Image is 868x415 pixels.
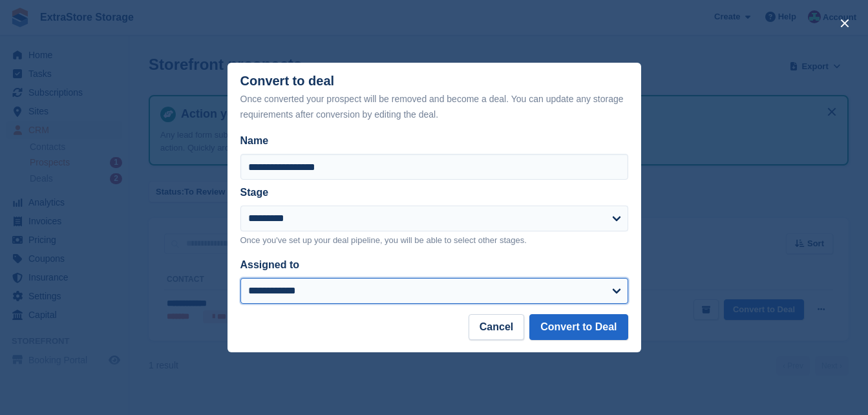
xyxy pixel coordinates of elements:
[469,314,524,340] button: Cancel
[240,74,628,122] div: Convert to deal
[834,13,855,34] button: close
[240,187,269,198] label: Stage
[240,234,628,247] p: Once you've set up your deal pipeline, you will be able to select other stages.
[529,314,628,340] button: Convert to Deal
[240,259,300,270] label: Assigned to
[240,91,628,122] div: Once converted your prospect will be removed and become a deal. You can update any storage requir...
[240,133,628,149] label: Name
